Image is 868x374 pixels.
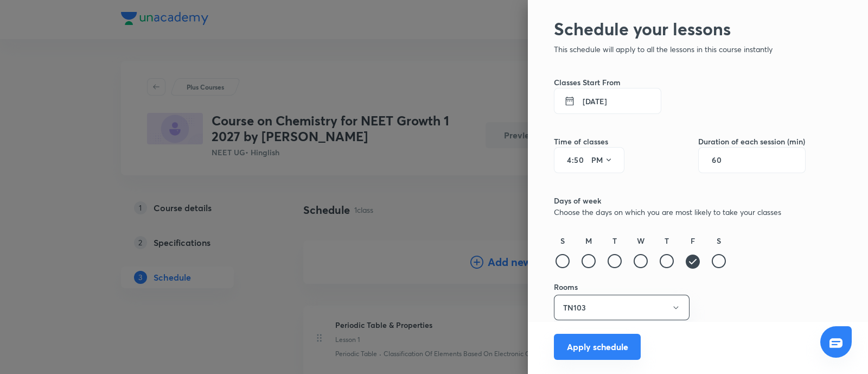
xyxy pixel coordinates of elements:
[554,18,806,39] h2: Schedule your lessons
[637,235,644,246] h6: W
[612,235,617,246] h6: T
[587,151,617,169] button: PM
[560,235,565,246] h6: S
[554,88,661,114] button: [DATE]
[698,136,806,147] h6: Duration of each session (min)
[554,43,806,55] p: This schedule will apply to all the lessons in this course instantly
[554,136,624,147] h6: Time of classes
[554,295,690,320] button: TN103
[554,281,806,293] h6: Rooms
[665,235,669,246] h6: T
[554,147,624,173] div: :
[554,206,806,218] p: Choose the days on which you are most likely to take your classes
[585,235,592,246] h6: M
[717,235,721,246] h6: S
[554,77,806,88] h6: Classes Start From
[554,195,806,206] h6: Days of week
[691,235,695,246] h6: F
[554,334,641,360] button: Apply schedule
